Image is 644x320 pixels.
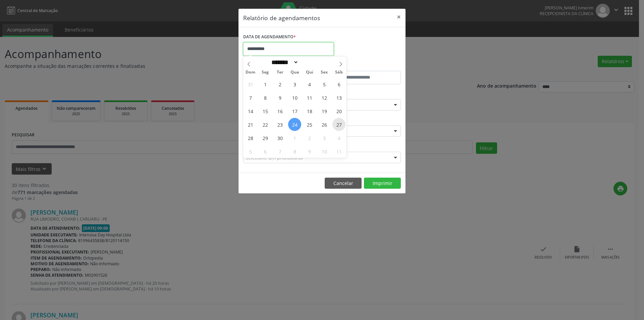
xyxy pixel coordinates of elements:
span: Outubro 9, 2025 [303,145,316,158]
span: Outubro 6, 2025 [259,145,272,158]
span: Selecione um profissional [246,154,303,161]
span: Setembro 18, 2025 [303,104,316,118]
span: Outubro 2, 2025 [303,131,316,144]
span: Setembro 12, 2025 [318,91,331,104]
label: ATÉ [324,60,401,71]
span: Outubro 8, 2025 [288,145,301,158]
span: Outubro 4, 2025 [332,131,345,144]
span: Setembro 28, 2025 [244,131,257,144]
span: Setembro 11, 2025 [303,91,316,104]
span: Outubro 5, 2025 [244,145,257,158]
span: Setembro 22, 2025 [259,118,272,131]
select: Month [269,59,299,66]
input: Year [299,59,321,66]
span: Outubro 3, 2025 [318,131,331,144]
span: Setembro 4, 2025 [303,78,316,91]
h5: Relatório de agendamentos [243,13,320,22]
span: Setembro 3, 2025 [288,78,301,91]
span: Setembro 10, 2025 [288,91,301,104]
span: Setembro 2, 2025 [273,78,286,91]
button: Close [392,9,406,25]
span: Agosto 31, 2025 [244,78,257,91]
span: Setembro 30, 2025 [273,131,286,144]
button: Cancelar [325,178,362,189]
span: Outubro 10, 2025 [318,145,331,158]
label: DATA DE AGENDAMENTO [243,32,296,42]
span: Setembro 13, 2025 [332,91,345,104]
span: Setembro 9, 2025 [273,91,286,104]
span: Ter [273,70,287,75]
span: Setembro 23, 2025 [273,118,286,131]
span: Qua [287,70,302,75]
button: Imprimir [364,178,401,189]
span: Setembro 5, 2025 [318,78,331,91]
span: Outubro 11, 2025 [332,145,345,158]
span: Setembro 17, 2025 [288,104,301,118]
span: Setembro 1, 2025 [259,78,272,91]
span: Dom [243,70,258,75]
span: Setembro 15, 2025 [259,104,272,118]
span: Outubro 7, 2025 [273,145,286,158]
span: Setembro 25, 2025 [303,118,316,131]
span: Setembro 14, 2025 [244,104,257,118]
span: Setembro 20, 2025 [332,104,345,118]
span: Setembro 8, 2025 [259,91,272,104]
span: Setembro 29, 2025 [259,131,272,144]
span: Setembro 24, 2025 [288,118,301,131]
span: Setembro 6, 2025 [332,78,345,91]
span: Setembro 27, 2025 [332,118,345,131]
span: Setembro 16, 2025 [273,104,286,118]
span: Setembro 26, 2025 [318,118,331,131]
span: Setembro 7, 2025 [244,91,257,104]
span: Outubro 1, 2025 [288,131,301,144]
span: Seg [258,70,273,75]
span: Sáb [332,70,346,75]
span: Setembro 19, 2025 [318,104,331,118]
span: Setembro 21, 2025 [244,118,257,131]
span: Sex [317,70,332,75]
span: Qui [302,70,317,75]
